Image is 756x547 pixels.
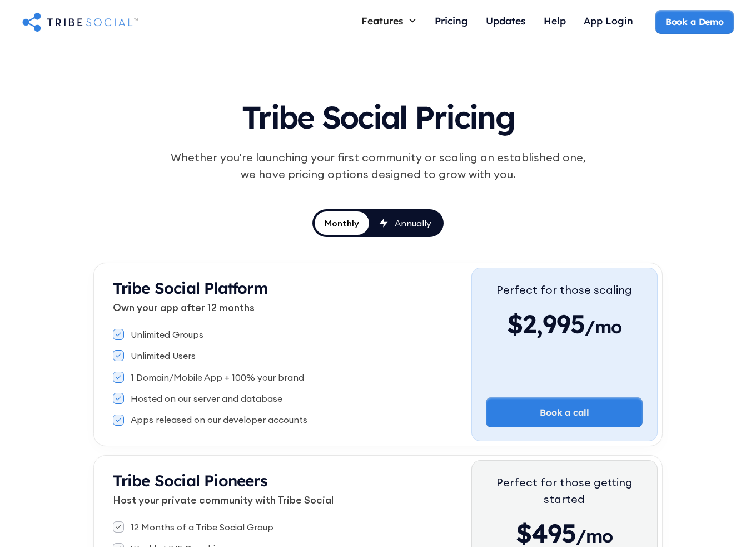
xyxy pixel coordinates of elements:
div: Help [544,14,566,27]
p: Own your app after 12 months [113,300,471,315]
div: $2,995 [496,307,632,341]
a: Help [535,10,575,34]
div: Apps released on our developer accounts [131,413,307,426]
div: Whether you're launching your first community or scaling an established one, we have pricing opti... [165,149,591,183]
div: Perfect for those scaling [496,282,632,298]
a: Updates [477,10,535,34]
h1: Tribe Social Pricing [120,89,636,140]
div: Features [361,14,404,27]
div: Monthly [325,217,359,229]
div: Updates [486,14,526,27]
div: Perfect for those getting started [486,474,643,507]
div: Pricing [435,14,468,27]
a: Book a call [486,397,643,427]
div: Unlimited Groups [131,328,203,341]
a: Pricing [426,10,477,34]
a: App Login [575,10,642,34]
strong: Tribe Social Platform [113,278,268,298]
a: home [22,11,138,33]
div: Hosted on our server and database [131,392,282,405]
div: Features [352,10,426,31]
a: Book a Demo [655,10,734,33]
div: Annually [395,217,431,229]
div: Unlimited Users [131,349,196,362]
strong: Tribe Social Pioneers [113,471,267,490]
p: Host your private community with Tribe Social [113,492,471,507]
div: App Login [584,14,633,27]
div: 1 Domain/Mobile App + 100% your brand [131,371,304,383]
span: /mo [585,316,622,343]
div: 12 Months of a Tribe Social Group [131,521,273,533]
